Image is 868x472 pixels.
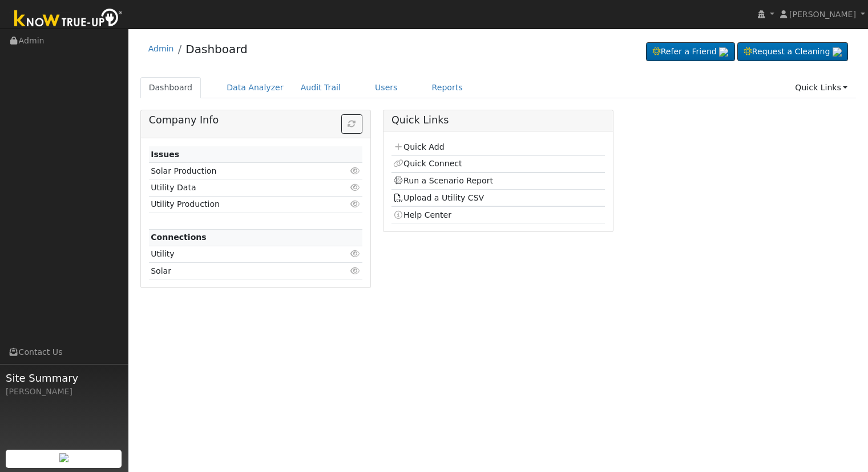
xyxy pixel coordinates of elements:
span: Site Summary [6,370,122,386]
a: Quick Links [786,77,856,98]
i: Click to view [350,167,361,175]
a: Admin [148,44,174,53]
a: Request a Cleaning [737,42,848,62]
strong: Connections [151,233,207,242]
a: Refer a Friend [646,42,735,62]
i: Click to view [350,183,361,191]
a: Dashboard [140,77,201,98]
a: Upload a Utility CSV [393,193,484,202]
a: Dashboard [185,42,248,56]
strong: Issues [151,150,179,159]
a: Reports [423,77,471,98]
img: retrieve [59,453,68,462]
a: Data Analyzer [218,77,292,98]
td: Utility Production [149,196,328,213]
i: Click to view [350,250,361,258]
span: [PERSON_NAME] [789,10,856,19]
a: Quick Add [393,142,444,151]
i: Click to view [350,267,361,275]
h5: Quick Links [391,114,605,126]
td: Utility [149,246,328,262]
td: Solar Production [149,163,328,179]
td: Utility Data [149,179,328,196]
a: Users [366,77,406,98]
img: retrieve [833,47,842,57]
h5: Company Info [149,114,362,126]
a: Help Center [393,210,451,219]
a: Run a Scenario Report [393,176,493,185]
img: Know True-Up [9,6,128,32]
i: Click to view [350,200,361,208]
img: retrieve [719,47,728,57]
a: Audit Trail [292,77,349,98]
a: Quick Connect [393,159,462,168]
div: [PERSON_NAME] [6,386,122,398]
td: Solar [149,263,328,279]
